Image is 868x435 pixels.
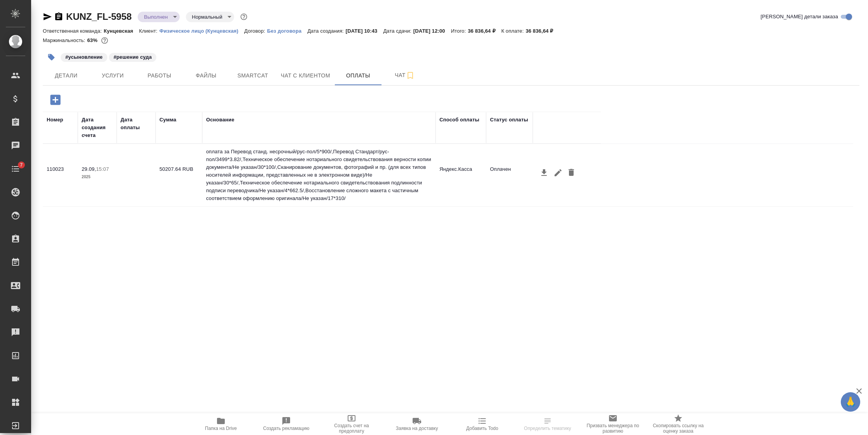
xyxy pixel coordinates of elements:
div: Статус оплаты [490,116,528,124]
div: Номер [47,116,63,124]
button: Нормальный [190,14,225,20]
td: Оплачен [486,161,533,189]
span: 7 [15,161,27,169]
p: Договор: [244,28,267,34]
p: Дата сдачи: [383,28,413,34]
div: Выполнен [138,12,179,22]
p: 29.09, [82,166,96,172]
span: Smartcat [234,71,271,81]
p: Маржинальность: [43,37,87,43]
svg: Подписаться [406,71,415,80]
p: #усыновление [65,53,103,61]
p: Кунцевская [104,28,139,34]
span: 🙏 [844,394,857,410]
span: [PERSON_NAME] детали заказа [761,13,838,21]
button: Удалить [565,165,578,180]
button: Редактировать [551,165,565,180]
span: Чат [386,70,423,80]
button: Выполнен [142,14,170,20]
a: Без договора [267,27,308,34]
span: Оплаты [339,71,377,81]
div: Основание [206,116,234,124]
p: 2025 [82,173,113,181]
td: 50207.64 RUB [156,161,202,189]
button: Скачать [537,165,551,180]
button: Доп статусы указывают на важность/срочность заказа [239,12,249,22]
p: 36 836,64 ₽ [526,28,559,34]
button: 11317.43 RUB; [100,35,110,46]
div: Сумма [159,116,176,124]
td: 110023 [43,161,78,189]
p: Без договора [267,28,308,34]
p: #решение суда [114,53,152,61]
span: Работы [141,71,178,81]
button: Скопировать ссылку для ЯМессенджера [43,12,52,21]
p: [DATE] 10:43 [346,28,383,34]
p: 63% [87,37,99,43]
button: Добавить тэг [43,49,60,66]
span: Услуги [94,71,131,81]
p: [DATE] 12:00 [413,28,451,34]
p: Итого: [451,28,467,34]
td: Яндекс.Касса [436,161,486,189]
div: Дата оплаты [121,116,152,132]
div: Способ оплаты [439,116,479,124]
a: Физическое лицо (Кунцевская) [159,27,244,34]
td: оплата за Перевод станд. несрочный/рус-пол/5*900/,Перевод Стандарт/рус-пол/3499*3.82/,Техническое... [202,144,436,206]
span: решение суда [108,53,157,60]
button: Добавить оплату [45,92,66,108]
span: усыновление [60,53,108,60]
span: Детали [47,71,85,81]
span: Чат с клиентом [281,71,330,81]
a: 7 [2,159,29,179]
div: Выполнен [186,12,234,22]
p: Клиент: [139,28,159,34]
span: Файлы [187,71,225,81]
button: Скопировать ссылку [54,12,63,21]
p: 36 836,64 ₽ [468,28,501,34]
p: К оплате: [501,28,526,34]
div: Дата создания счета [82,116,113,139]
p: Дата создания: [307,28,345,34]
button: 🙏 [841,392,860,412]
a: KUNZ_FL-5958 [66,11,131,22]
p: Физическое лицо (Кунцевская) [159,28,244,34]
p: Ответственная команда: [43,28,104,34]
p: 15:07 [96,166,109,172]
